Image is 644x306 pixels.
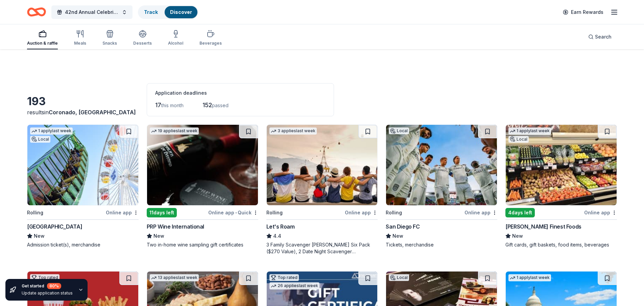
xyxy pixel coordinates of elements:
[147,241,258,248] div: Two in-home wine sampling gift certificates
[74,41,86,46] div: Meals
[102,27,117,49] button: Snacks
[22,290,73,296] div: Update application status
[74,27,86,49] button: Meals
[559,6,607,18] a: Earn Rewards
[27,95,139,108] div: 193
[269,282,319,289] div: 26 applies last week
[266,209,283,217] div: Rolling
[386,222,420,231] div: San Diego FC
[138,5,198,19] button: TrackDiscover
[389,274,409,281] div: Local
[27,125,138,205] img: Image for Pacific Park
[266,124,378,255] a: Image for Let's Roam3 applieslast weekRollingOnline appLet's Roam4.43 Family Scavenger [PERSON_NA...
[27,222,82,231] div: [GEOGRAPHIC_DATA]
[389,127,409,134] div: Local
[168,27,183,49] button: Alcohol
[27,108,139,116] div: results
[44,109,136,116] span: in
[27,27,58,49] button: Auction & raffle
[269,274,299,281] div: Top rated
[386,241,497,248] div: Tickets, merchandise
[170,9,192,15] a: Discover
[266,222,295,231] div: Let's Roam
[30,136,50,143] div: Local
[65,8,119,16] span: 42nd Annual Celebrity Waiters Luncheon
[34,232,45,240] span: New
[505,208,535,217] div: 4 days left
[147,125,258,205] img: Image for PRP Wine International
[386,209,402,217] div: Rolling
[508,136,529,143] div: Local
[386,125,497,205] img: Image for San Diego FC
[345,208,378,217] div: Online app
[155,101,161,109] span: 17
[269,127,317,135] div: 3 applies last week
[392,232,403,240] span: New
[150,274,199,281] div: 13 applies last week
[584,208,617,217] div: Online app
[505,241,617,248] div: Gift cards, gift baskets, food items, beverages
[273,232,281,240] span: 4.4
[508,274,551,281] div: 1 apply last week
[102,41,117,46] div: Snacks
[133,27,152,49] button: Desserts
[150,127,199,135] div: 19 applies last week
[27,4,46,20] a: Home
[512,232,523,240] span: New
[506,125,617,205] img: Image for Jensen’s Finest Foods
[199,27,222,49] button: Beverages
[464,208,497,217] div: Online app
[155,89,326,97] div: Application deadlines
[27,241,139,248] div: Admission ticket(s), merchandise
[147,208,177,217] div: 11 days left
[595,33,612,41] span: Search
[47,283,61,289] div: 80 %
[49,109,136,116] span: Coronado, [GEOGRAPHIC_DATA]
[266,241,378,255] div: 3 Family Scavenger [PERSON_NAME] Six Pack ($270 Value), 2 Date Night Scavenger [PERSON_NAME] Two ...
[161,102,184,108] span: this month
[27,209,43,217] div: Rolling
[202,101,212,109] span: 152
[386,124,497,248] a: Image for San Diego FCLocalRollingOnline appSan Diego FCNewTickets, merchandise
[208,208,258,217] div: Online app Quick
[30,127,73,135] div: 1 apply last week
[22,283,73,289] div: Get started
[51,5,133,19] button: 42nd Annual Celebrity Waiters Luncheon
[144,9,158,15] a: Track
[147,124,258,248] a: Image for PRP Wine International19 applieslast week11days leftOnline app•QuickPRP Wine Internatio...
[147,222,204,231] div: PRP Wine International
[27,124,139,248] a: Image for Pacific Park1 applylast weekLocalRollingOnline app[GEOGRAPHIC_DATA]NewAdmission ticket(...
[505,222,581,231] div: [PERSON_NAME] Finest Foods
[27,41,58,46] div: Auction & raffle
[153,232,164,240] span: New
[168,41,183,46] div: Alcohol
[267,125,378,205] img: Image for Let's Roam
[106,208,139,217] div: Online app
[505,124,617,248] a: Image for Jensen’s Finest Foods1 applylast weekLocal4days leftOnline app[PERSON_NAME] Finest Food...
[212,102,229,108] span: passed
[199,41,222,46] div: Beverages
[508,127,551,135] div: 1 apply last week
[133,41,152,46] div: Desserts
[235,210,237,215] span: •
[583,30,617,44] button: Search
